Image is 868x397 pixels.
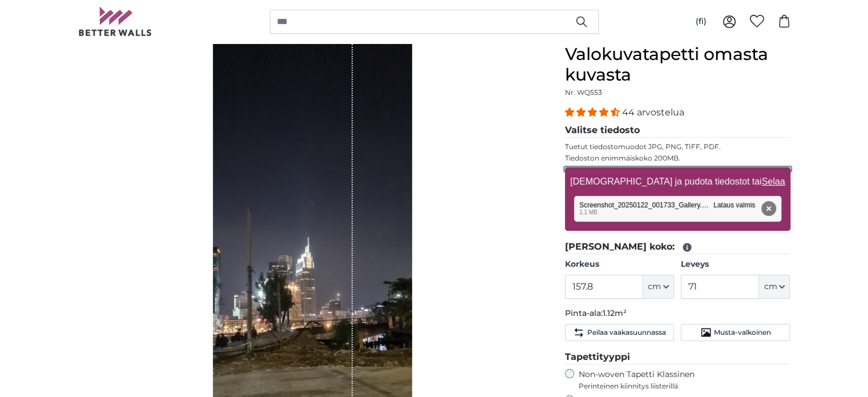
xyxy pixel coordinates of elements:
[565,324,674,341] button: Peilaa vaakasuunnassa
[681,324,790,341] button: Musta-valkoinen
[687,11,716,32] button: (fi)
[759,275,790,299] button: cm
[587,328,665,337] span: Peilaa vaakasuunnassa
[622,107,684,118] span: 44 arvostelua
[681,259,790,270] label: Leveys
[603,308,627,318] span: 1.12m²
[761,177,785,186] u: Selaa
[565,259,674,270] label: Korkeus
[565,88,602,97] span: Nr. WQ553
[565,240,790,254] legend: [PERSON_NAME] koko:
[643,275,674,299] button: cm
[566,170,789,193] label: [DEMOGRAPHIC_DATA] ja pudota tiedostot tai
[764,281,777,292] span: cm
[579,369,790,391] label: Non-woven Tapetti Klassinen
[648,281,661,292] span: cm
[565,44,790,85] h1: Valokuvatapetti omasta kuvasta
[565,107,622,118] span: 4.34 stars
[565,308,790,319] p: Pinta-ala:
[714,328,771,337] span: Musta-valkoinen
[565,142,790,151] p: Tuetut tiedostomuodot JPG, PNG, TIFF, PDF.
[78,7,152,36] img: Betterwalls
[579,382,790,391] span: Perinteinen kiinnitys liisterillä
[565,123,790,138] legend: Valitse tiedosto
[565,154,790,163] p: Tiedoston enimmäiskoko 200MB.
[565,350,790,364] legend: Tapettityyppi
